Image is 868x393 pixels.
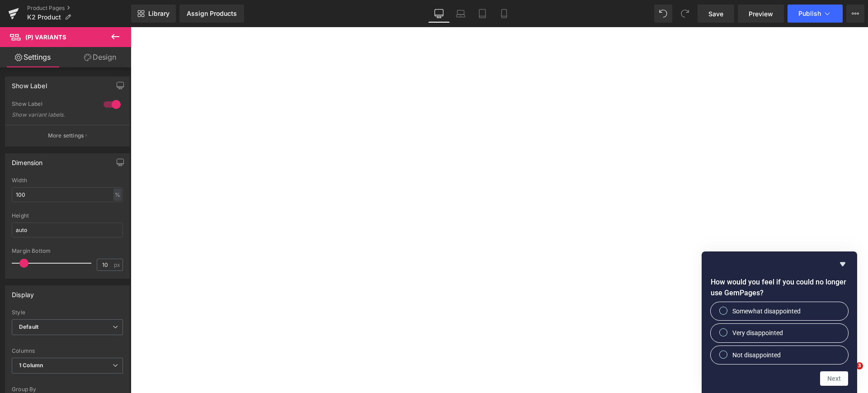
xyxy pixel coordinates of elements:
[148,9,170,18] span: Library
[749,9,773,19] span: Preview
[12,386,123,393] div: Group By
[708,9,723,19] span: Save
[131,5,176,23] a: New Library
[19,323,38,330] b: Default
[12,100,94,110] div: Show Label
[428,5,450,23] a: Desktop
[12,223,123,237] input: auto
[12,187,123,202] input: auto
[738,5,784,23] a: Preview
[788,5,843,23] button: Publish
[12,309,123,316] div: Style
[450,5,472,23] a: Laptop
[12,213,123,219] div: Height
[48,132,84,140] p: More settings
[732,328,783,337] span: Very disappointed
[114,262,122,268] span: px
[12,154,43,166] div: Dimension
[711,302,848,364] div: How would you feel if you could no longer use GemPages?
[493,5,515,23] a: Mobile
[654,5,672,23] button: Undo
[732,350,781,360] span: Not disappointed
[12,177,123,184] div: Width
[12,112,93,118] div: Show variant labels.
[711,259,848,386] div: How would you feel if you could no longer use GemPages?
[12,248,123,254] div: Margin Bottom
[711,277,848,298] h2: How would you feel if you could no longer use GemPages?
[25,33,66,41] span: (P) Variants
[27,14,61,21] span: K2 Product
[12,348,123,354] div: Columns
[846,5,864,23] button: More
[187,10,237,17] div: Assign Products
[67,47,133,67] a: Design
[19,362,43,369] b: 1 Column
[856,362,863,369] span: 3
[732,307,801,316] span: Somewhat disappointed
[27,5,131,12] a: Product Pages
[820,371,848,386] button: Next question
[837,259,848,270] button: Hide survey
[113,189,122,201] div: %
[798,10,821,17] span: Publish
[5,125,129,146] button: More settings
[472,5,493,23] a: Tablet
[12,286,34,298] div: Display
[676,5,694,23] button: Redo
[12,77,47,90] div: Show Label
